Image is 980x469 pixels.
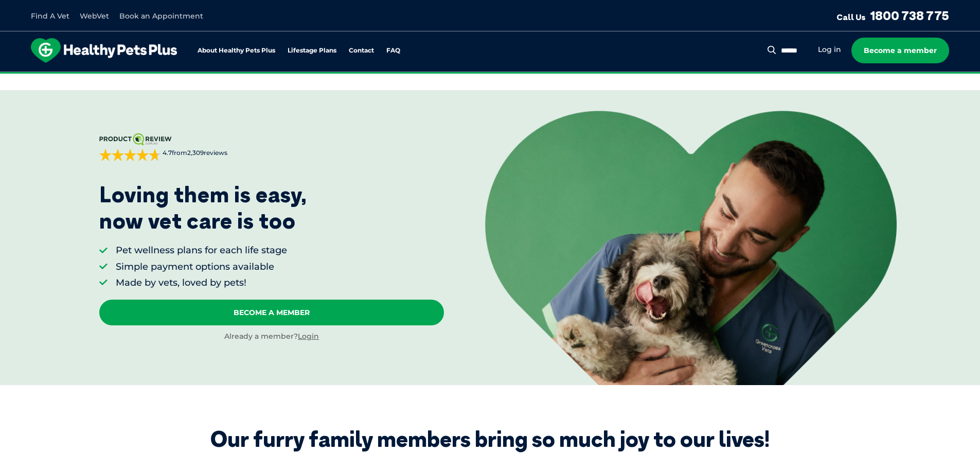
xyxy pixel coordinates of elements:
div: 4.7 out of 5 stars [99,149,161,161]
span: 2,309 reviews [187,149,227,157]
div: Our furry family members bring so much joy to our lives! [210,426,770,452]
a: 4.7from2,309reviews [99,133,444,161]
li: Pet wellness plans for each life stage [116,244,287,257]
div: Already a member? [99,332,444,342]
a: Become A Member [99,300,444,325]
a: Login [298,332,319,341]
li: Made by vets, loved by pets! [116,276,287,289]
p: Loving them is easy, now vet care is too [99,182,307,234]
strong: 4.7 [163,149,172,157]
li: Simple payment options available [116,260,287,273]
img: <p>Loving them is easy, <br /> now vet care is too</p> [485,111,897,385]
span: from [161,149,227,158]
